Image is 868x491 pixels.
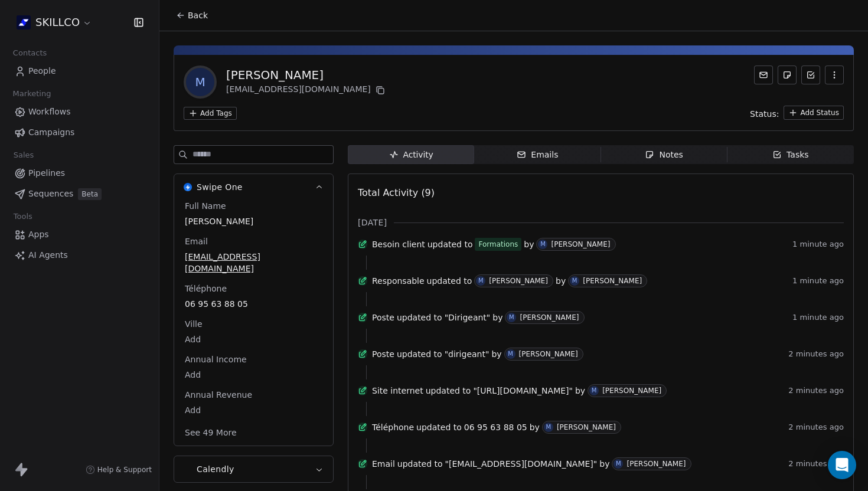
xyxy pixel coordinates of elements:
[397,458,443,470] span: updated to
[792,240,844,249] span: 1 minute ago
[478,276,484,286] div: M
[188,9,208,21] span: Back
[182,283,229,294] span: Téléphone
[556,275,566,287] span: by
[445,312,491,323] span: "Dirigeant"
[626,460,686,468] div: [PERSON_NAME]
[427,275,472,287] span: updated to
[592,386,597,395] div: M
[226,83,387,97] div: [EMAIL_ADDRESS][DOMAIN_NAME]
[520,313,579,322] div: [PERSON_NAME]
[174,456,333,482] button: CalendlyCalendly
[473,385,573,397] span: "[URL][DOMAIN_NAME]"
[372,385,423,397] span: Site internet
[197,463,234,475] span: Calendly
[178,422,244,443] button: See 49 More
[551,240,610,248] div: [PERSON_NAME]
[372,458,395,470] span: Email
[372,348,394,360] span: Poste
[428,238,473,250] span: updated to
[788,386,844,395] span: 2 minutes ago
[426,385,471,397] span: updated to
[519,350,578,358] div: [PERSON_NAME]
[445,458,598,470] span: "[EMAIL_ADDRESS][DOMAIN_NAME]"
[372,275,425,287] span: Responsable
[509,313,514,322] div: M
[517,149,558,161] div: Emails
[35,15,80,30] span: SKILLCO
[9,184,149,204] a: SequencesBeta
[8,85,56,103] span: Marketing
[9,123,149,142] a: Campaigns
[372,421,414,433] span: Téléphone
[489,277,548,285] div: [PERSON_NAME]
[185,298,322,310] span: 06 95 63 88 05
[184,183,192,191] img: Swipe One
[14,12,94,32] button: SKILLCO
[784,106,844,120] button: Add Status
[186,68,214,96] span: M
[28,249,68,261] span: AI Agents
[182,353,249,365] span: Annual Income
[772,149,809,161] div: Tasks
[86,465,152,474] a: Help & Support
[8,44,52,62] span: Contacts
[28,228,49,241] span: Apps
[8,208,37,225] span: Tools
[358,217,387,228] span: [DATE]
[464,421,527,433] span: 06 95 63 88 05
[478,238,518,250] div: Formations
[28,167,65,179] span: Pipelines
[602,387,661,395] div: [PERSON_NAME]
[185,369,322,381] span: Add
[8,146,39,164] span: Sales
[788,459,844,469] span: 2 minutes ago
[788,349,844,359] span: 2 minutes ago
[182,200,229,212] span: Full Name
[17,15,31,30] img: Skillco%20logo%20icon%20(2).png
[9,61,149,81] a: People
[575,385,585,397] span: by
[583,277,642,285] div: [PERSON_NAME]
[572,276,577,286] div: M
[397,312,442,323] span: updated to
[182,318,205,330] span: Ville
[540,240,546,249] div: M
[197,181,243,193] span: Swipe One
[9,245,149,265] a: AI Agents
[28,106,71,118] span: Workflows
[185,215,322,227] span: [PERSON_NAME]
[492,312,502,323] span: by
[524,238,534,250] span: by
[182,235,210,247] span: Email
[372,238,425,250] span: Besoin client
[599,458,609,470] span: by
[750,108,779,120] span: Status:
[28,65,56,77] span: People
[28,126,74,139] span: Campaigns
[788,423,844,432] span: 2 minutes ago
[792,276,844,286] span: 1 minute ago
[185,251,322,274] span: [EMAIL_ADDRESS][DOMAIN_NAME]
[226,67,387,83] div: [PERSON_NAME]
[169,5,215,26] button: Back
[828,451,856,479] div: Open Intercom Messenger
[78,188,102,200] span: Beta
[28,188,73,200] span: Sequences
[372,312,394,323] span: Poste
[445,348,490,360] span: "dirigeant"
[174,174,333,200] button: Swipe OneSwipe One
[9,163,149,183] a: Pipelines
[491,348,501,360] span: by
[184,465,192,473] img: Calendly
[185,333,322,345] span: Add
[184,107,237,120] button: Add Tags
[616,459,621,469] div: M
[182,389,254,401] span: Annual Revenue
[508,349,513,359] div: M
[645,149,683,161] div: Notes
[546,423,552,432] div: M
[9,225,149,244] a: Apps
[358,187,435,198] span: Total Activity (9)
[530,421,540,433] span: by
